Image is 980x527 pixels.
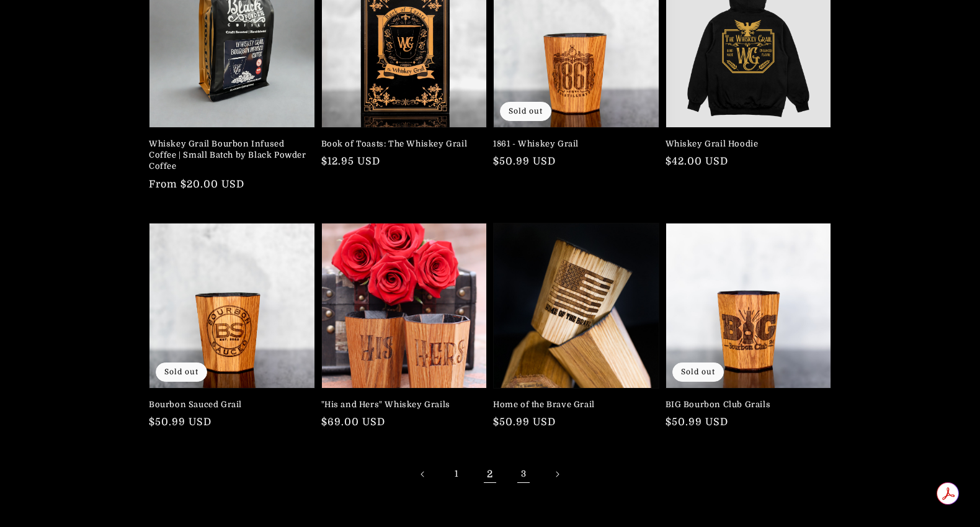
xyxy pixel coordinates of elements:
[476,461,504,488] span: Page 2
[149,461,831,488] nav: Pagination
[443,461,470,488] a: Page 1
[666,138,824,150] a: Whiskey Grail Hoodie
[666,399,824,410] a: BIG Bourbon Club Grails
[321,138,480,150] a: Book of Toasts: The Whiskey Grail
[321,399,480,410] a: "His and Hers" Whiskey Grails
[543,461,571,488] a: Next page
[409,461,437,488] a: Previous page
[493,138,652,150] a: 1861 - Whiskey Grail
[493,399,652,410] a: Home of the Brave Grail
[149,138,308,173] a: Whiskey Grail Bourbon Infused Coffee | Small Batch by Black Powder Coffee
[510,461,537,488] a: Page 3
[149,399,308,410] a: Bourbon Sauced Grail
